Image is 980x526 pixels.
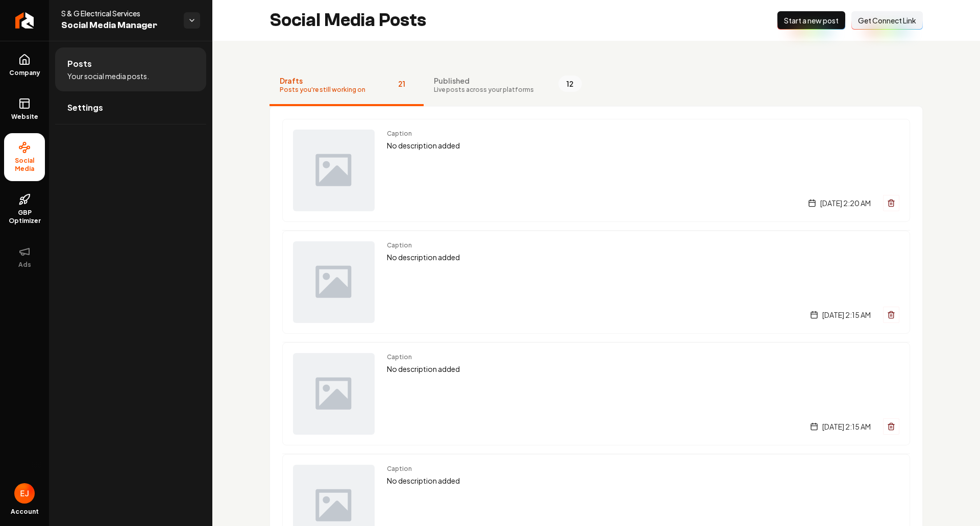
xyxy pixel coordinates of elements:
[61,18,176,33] span: Social Media Manager
[14,261,35,269] span: Ads
[784,15,839,26] span: Start a new post
[387,363,899,375] p: No description added
[280,76,365,86] span: Drafts
[387,241,899,249] span: Caption
[822,310,871,320] span: [DATE] 2:15 AM
[61,8,176,18] span: S & G Electrical Services
[4,89,45,129] a: Website
[269,65,424,106] button: DraftsPosts you're still working on21
[282,342,910,445] a: Post previewCaptionNo description added[DATE] 2:15 AM
[387,353,899,361] span: Caption
[390,76,413,92] span: 21
[293,353,375,435] img: Post preview
[280,86,365,94] span: Posts you're still working on
[387,465,899,473] span: Caption
[4,237,45,277] button: Ads
[282,230,910,334] a: Post previewCaptionNo description added[DATE] 2:15 AM
[4,157,45,173] span: Social Media
[7,113,42,121] span: Website
[434,86,534,94] span: Live posts across your platforms
[4,185,45,233] a: GBP Optimizer
[67,71,149,81] span: Your social media posts.
[282,119,910,222] a: Post previewCaptionNo description added[DATE] 2:20 AM
[387,130,899,138] span: Caption
[293,130,375,211] img: Post preview
[777,11,845,30] button: Start a new post
[820,198,871,208] span: [DATE] 2:20 AM
[15,12,34,29] img: Rebolt Logo
[14,483,35,504] button: Open user button
[5,69,44,77] span: Company
[858,15,916,26] span: Get Connect Link
[4,209,45,225] span: GBP Optimizer
[55,91,206,124] a: Settings
[14,483,35,504] img: Eduard Joers
[851,11,923,30] button: Get Connect Link
[424,65,592,106] button: PublishedLive posts across your platforms12
[67,102,103,114] span: Settings
[67,58,92,70] span: Posts
[387,140,899,152] p: No description added
[293,241,375,323] img: Post preview
[387,252,899,263] p: No description added
[387,475,899,487] p: No description added
[558,76,582,92] span: 12
[269,10,426,31] h2: Social Media Posts
[11,508,39,516] span: Account
[269,65,923,106] nav: Tabs
[822,421,871,432] span: [DATE] 2:15 AM
[4,45,45,85] a: Company
[434,76,534,86] span: Published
